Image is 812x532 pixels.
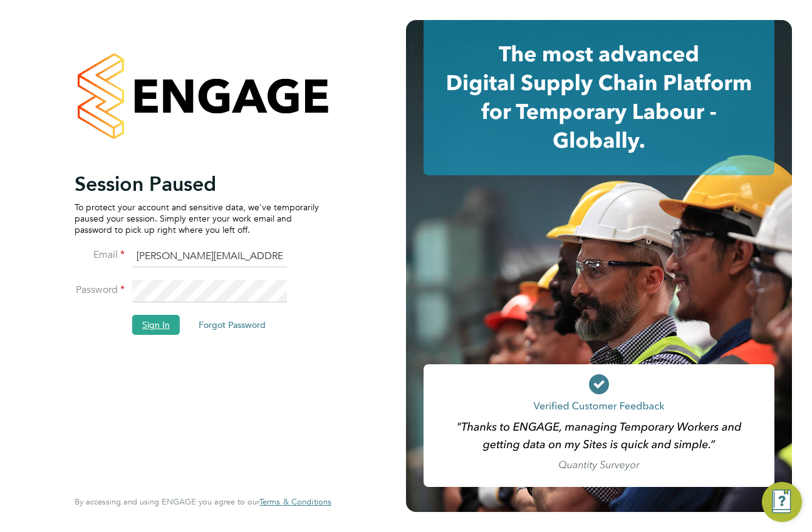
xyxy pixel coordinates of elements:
button: Sign In [132,315,180,335]
label: Email [75,248,125,262]
h2: Session Paused [75,171,319,197]
p: To protect your account and sensitive data, we've temporarily paused your session. Simply enter y... [75,202,319,236]
input: Enter your work email... [132,245,287,268]
button: Engage Resource Center [762,482,802,522]
label: Password [75,284,125,297]
a: Terms & Conditions [259,497,331,507]
button: Forgot Password [189,315,276,335]
span: By accessing and using ENGAGE you agree to our [75,496,331,507]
